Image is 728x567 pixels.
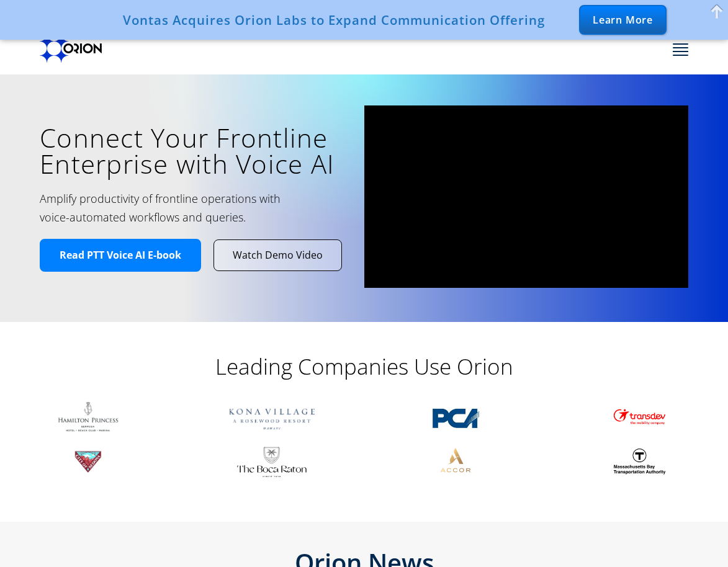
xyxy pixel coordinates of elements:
[40,239,201,272] a: Read PTT Voice AI E-book
[40,34,102,63] img: Orion labs Black logo
[123,12,545,27] div: Vontas Acquires Orion Labs to Expand Communication Offering
[116,353,613,380] h2: Leading Companies Use Orion
[666,507,728,567] iframe: Chat Widget
[214,240,341,270] a: Watch Demo Video
[60,249,181,262] span: Read PTT Voice AI E-book
[233,249,323,262] span: Watch Demo Video
[40,125,346,177] h1: Connect Your Frontline Enterprise with Voice AI
[40,189,302,226] h2: Amplify productivity of frontline operations with voice-automated workflows and queries.
[579,5,667,35] div: Learn More
[364,105,689,288] iframe: vimeo Video Player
